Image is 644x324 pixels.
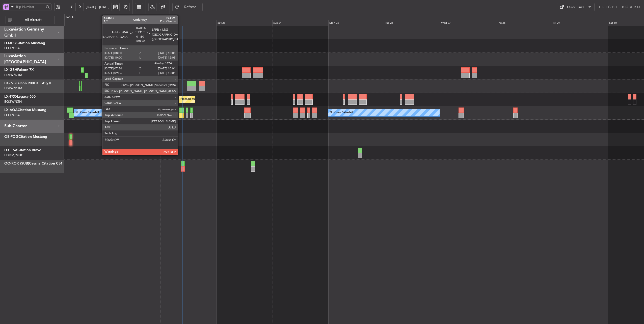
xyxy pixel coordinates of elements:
div: Thu 28 [496,20,552,26]
a: LX-TROLegacy 650 [4,95,36,98]
a: OO-ROK (SUB)Cessna Citation CJ4 [4,162,62,165]
a: D-CESACitation Bravo [4,148,41,152]
a: EDLW/DTM [4,73,22,77]
span: LX-AOA [4,108,18,112]
div: Fri 29 [552,20,608,26]
div: Sun 24 [272,20,328,26]
button: Quick Links [557,3,595,11]
a: D-IJHOCitation Mustang [4,41,45,45]
div: Tue 26 [384,20,440,26]
div: No Crew Sabadell [75,109,99,117]
div: Wed 27 [440,20,496,26]
span: OE-FOG [4,135,18,139]
a: OE-FOGCitation Mustang [4,135,47,139]
a: EGGW/LTN [4,99,22,104]
a: LX-GBHFalcon 7X [4,68,34,72]
span: LX-GBH [4,68,17,72]
a: LX-AOACitation Mustang [4,108,46,112]
a: LX-INBFalcon 900EX EASy II [4,82,51,85]
div: Mon 25 [328,20,384,26]
div: Planned Maint [GEOGRAPHIC_DATA] ([GEOGRAPHIC_DATA]) [180,96,260,103]
div: No Crew Sabadell [330,109,353,117]
span: All Aircraft [13,18,53,22]
span: OO-ROK (SUB) [4,162,29,165]
div: Sat 23 [217,20,273,26]
a: LELL/QSA [4,46,20,50]
a: LELL/QSA [4,113,20,117]
span: LX-TRO [4,95,17,98]
span: D-CESA [4,148,17,152]
span: [DATE] - [DATE] [86,5,110,9]
button: All Aircraft [6,16,55,24]
span: LX-INB [4,82,16,85]
span: Refresh [180,5,201,9]
div: Wed 20 [49,20,105,26]
input: Trip Number [16,3,44,11]
div: Thu 21 [105,20,161,26]
span: D-IJHO [4,41,16,45]
button: Refresh [172,3,203,11]
div: Planned Maint Nice ([GEOGRAPHIC_DATA]) [120,69,176,76]
a: EDDM/MUC [4,153,23,157]
div: Quick Links [567,5,584,10]
div: Fri 22 [160,20,217,26]
div: [DATE] [66,15,74,19]
a: EDLW/DTM [4,86,22,91]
